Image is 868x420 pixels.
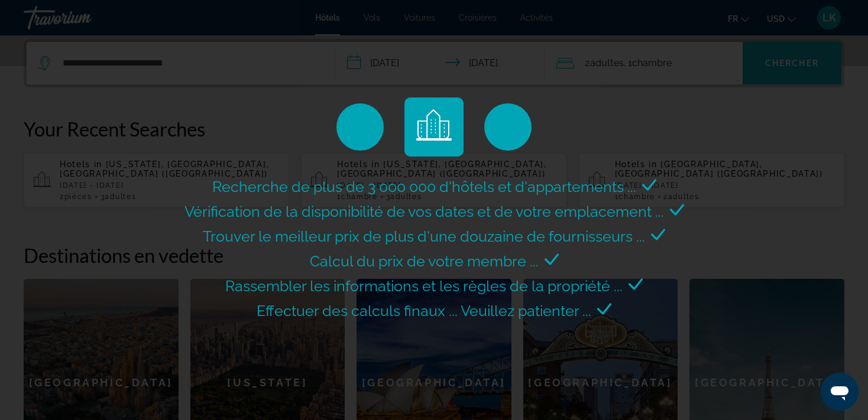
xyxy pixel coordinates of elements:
[225,277,623,295] span: Rassembler les informations et les règles de la propriété ...
[821,373,859,411] iframe: Bouton de lancement de la fenêtre de messagerie
[203,227,645,245] span: Trouver le meilleur prix de plus d'une douzaine de fournisseurs ...
[310,252,539,270] span: Calcul du prix de votre membre ...
[257,302,591,320] span: Effectuer des calculs finaux ... Veuillez patienter ...
[212,178,636,196] span: Recherche de plus de 3 000 000 d'hôtels et d'appartements ...
[184,203,664,220] span: Vérification de la disponibilité de vos dates et de votre emplacement ...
